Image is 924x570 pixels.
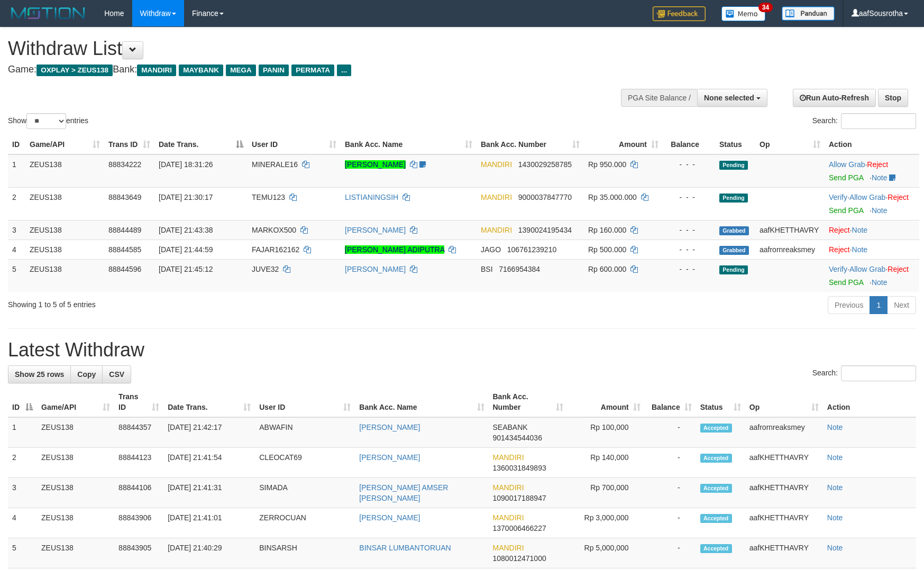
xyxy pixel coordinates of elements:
[829,278,863,287] a: Send PGA
[499,265,540,273] span: Copy 7166954384 to clipboard
[481,265,493,273] span: BSI
[645,448,696,478] td: -
[493,524,546,532] span: Copy 1370006466227 to clipboard
[226,65,256,76] span: MEGA
[104,135,154,154] th: Trans ID: activate to sort column ascending
[825,220,919,240] td: ·
[745,538,823,568] td: aafKHETTHAVRY
[477,135,584,154] th: Bank Acc. Number: activate to sort column ascending
[645,538,696,568] td: -
[114,387,163,417] th: Trans ID: activate to sort column ascending
[493,544,524,552] span: MANDIRI
[878,89,908,107] a: Stop
[719,246,749,255] span: Grabbed
[114,478,163,508] td: 88844106
[849,193,885,201] a: Allow Grab
[827,453,843,462] a: Note
[745,448,823,478] td: aafKHETTHAVRY
[159,160,213,169] span: [DATE] 18:31:26
[719,161,748,170] span: Pending
[489,387,568,417] th: Bank Acc. Number: activate to sort column ascending
[588,245,626,254] span: Rp 500.000
[8,448,37,478] td: 2
[108,226,141,234] span: 88844489
[163,387,255,417] th: Date Trans.: activate to sort column ascending
[852,245,868,254] a: Note
[719,226,749,235] span: Grabbed
[829,160,867,169] span: ·
[568,508,645,538] td: Rp 3,000,000
[359,423,420,431] a: [PERSON_NAME]
[8,387,37,417] th: ID: activate to sort column descending
[697,89,767,107] button: None selected
[108,245,141,254] span: 88844585
[252,160,298,169] span: MINERALE16
[8,240,25,259] td: 4
[825,135,919,154] th: Action
[755,135,825,154] th: Op: activate to sort column ascending
[755,220,825,240] td: aafKHETTHAVRY
[8,38,606,59] h1: Withdraw List
[255,417,355,448] td: ABWAFIN
[355,387,488,417] th: Bank Acc. Name: activate to sort column ascending
[8,113,88,129] label: Show entries
[114,448,163,478] td: 88844123
[745,478,823,508] td: aafKHETTHAVRY
[25,220,104,240] td: ZEUS138
[812,365,916,381] label: Search:
[26,113,66,129] select: Showentries
[8,220,25,240] td: 3
[25,259,104,292] td: ZEUS138
[481,245,501,254] span: JAGO
[518,226,572,234] span: Copy 1390024195434 to clipboard
[8,65,606,75] h4: Game: Bank:
[114,508,163,538] td: 88843906
[653,6,706,21] img: Feedback.jpg
[37,417,114,448] td: ZEUS138
[829,226,850,234] a: Reject
[852,226,868,234] a: Note
[493,483,524,492] span: MANDIRI
[159,245,213,254] span: [DATE] 21:44:59
[667,225,711,235] div: - - -
[255,478,355,508] td: SIMADA
[8,538,37,568] td: 5
[345,265,406,273] a: [PERSON_NAME]
[827,513,843,522] a: Note
[825,240,919,259] td: ·
[721,6,766,21] img: Button%20Memo.svg
[137,65,176,76] span: MANDIRI
[588,193,637,201] span: Rp 35.000.000
[70,365,103,383] a: Copy
[359,453,420,462] a: [PERSON_NAME]
[493,464,546,472] span: Copy 1360031849893 to clipboard
[359,544,451,552] a: BINSAR LUMBANTORUAN
[493,494,546,502] span: Copy 1090017188947 to clipboard
[829,206,863,215] a: Send PGA
[108,265,141,273] span: 88844596
[163,448,255,478] td: [DATE] 21:41:54
[25,154,104,188] td: ZEUS138
[700,454,732,463] span: Accepted
[700,544,732,553] span: Accepted
[8,295,377,310] div: Showing 1 to 5 of 5 entries
[700,484,732,493] span: Accepted
[667,192,711,203] div: - - -
[109,370,124,379] span: CSV
[8,339,916,361] h1: Latest Withdraw
[252,226,296,234] span: MARKOX500
[25,240,104,259] td: ZEUS138
[887,296,916,314] a: Next
[584,135,663,154] th: Amount: activate to sort column ascending
[645,417,696,448] td: -
[114,417,163,448] td: 88844357
[255,448,355,478] td: CLEOCAT69
[829,265,847,273] a: Verify
[745,417,823,448] td: aafrornreaksmey
[8,365,71,383] a: Show 25 rows
[114,538,163,568] td: 88843905
[15,370,64,379] span: Show 25 rows
[782,6,835,21] img: panduan.png
[696,387,745,417] th: Status: activate to sort column ascending
[793,89,876,107] a: Run Auto-Refresh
